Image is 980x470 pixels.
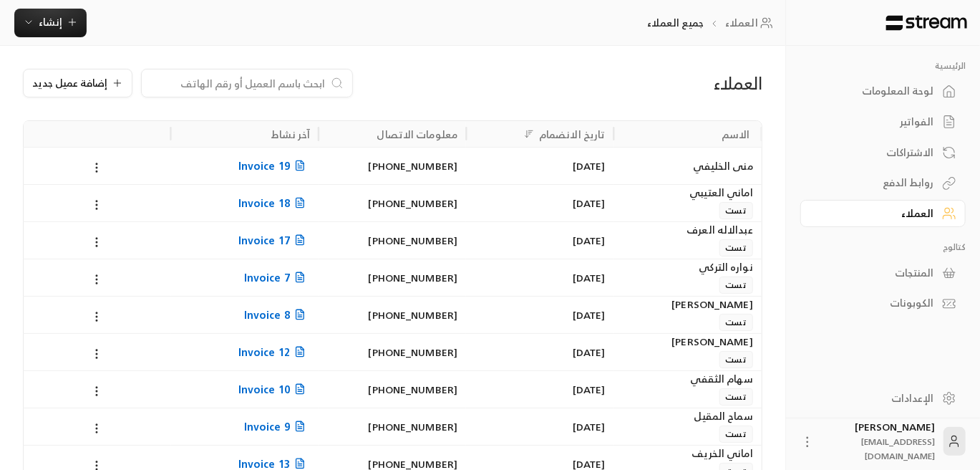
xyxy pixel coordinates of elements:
[800,200,966,228] a: العملاء
[327,148,457,184] div: [PHONE_NUMBER]
[623,259,753,275] div: نواره التركي
[32,78,107,88] span: إضافة عميل جديد
[623,297,753,312] div: [PERSON_NAME]
[719,351,753,368] span: تست
[719,314,753,331] span: تست
[725,16,777,30] a: العملاء
[719,202,753,219] span: تست
[623,446,753,461] div: اماني الخريف
[271,125,310,143] div: آخر نشاط
[623,148,753,184] div: منى الخليفي
[623,334,753,350] div: [PERSON_NAME]
[238,231,310,249] span: Invoice 17
[475,148,605,184] div: [DATE]
[818,145,933,160] div: الاشتراكات
[475,408,605,445] div: [DATE]
[377,125,458,143] div: معلومات الاتصال
[327,297,457,333] div: [PHONE_NUMBER]
[238,194,310,212] span: Invoice 18
[818,206,933,221] div: العملاء
[861,434,935,464] span: [EMAIL_ADDRESS][DOMAIN_NAME]
[475,371,605,408] div: [DATE]
[475,334,605,370] div: [DATE]
[719,277,753,294] span: تست
[475,259,605,296] div: [DATE]
[800,108,966,136] a: الفواتير
[238,343,310,361] span: Invoice 12
[525,72,762,95] div: العملاء
[39,13,62,31] span: إنشاء
[623,185,753,201] div: اماني العتيبي
[475,297,605,333] div: [DATE]
[327,222,457,259] div: [PHONE_NUMBER]
[327,185,457,221] div: [PHONE_NUMBER]
[800,384,966,412] a: الإعدادات
[818,266,933,280] div: المنتجات
[647,16,704,30] p: جميع العملاء
[623,222,753,238] div: عبدالاله العرف
[818,391,933,406] div: الإعدادات
[520,125,538,143] button: Sort
[327,334,457,370] div: [PHONE_NUMBER]
[800,138,966,166] a: الاشتراكات
[800,77,966,105] a: لوحة المعلومات
[238,380,310,398] span: Invoice 10
[719,239,753,256] span: تست
[722,125,750,143] div: الاسم
[244,269,310,287] span: Invoice 7
[539,125,606,143] div: تاريخ الانضمام
[623,371,753,387] div: سهام الثقفي
[719,388,753,406] span: تست
[23,69,132,97] button: إضافة عميل جديد
[238,157,310,175] span: Invoice 19
[719,426,753,443] span: تست
[885,15,969,31] img: Logo
[800,259,966,287] a: المنتجات
[244,306,310,324] span: Invoice 8
[800,169,966,197] a: روابط الدفع
[818,84,933,98] div: لوحة المعلومات
[647,16,778,30] nav: breadcrumb
[818,176,933,190] div: روابط الدفع
[327,408,457,445] div: [PHONE_NUMBER]
[14,9,87,37] button: إنشاء
[800,241,966,253] p: كتالوج
[327,259,457,296] div: [PHONE_NUMBER]
[623,408,753,424] div: سماح المقيل
[800,60,966,72] p: الرئيسية
[244,418,310,436] span: Invoice 9
[475,185,605,221] div: [DATE]
[818,115,933,129] div: الفواتير
[823,420,935,463] div: [PERSON_NAME]
[150,75,325,91] input: ابحث باسم العميل أو رقم الهاتف
[818,296,933,310] div: الكوبونات
[475,222,605,259] div: [DATE]
[327,371,457,408] div: [PHONE_NUMBER]
[800,289,966,317] a: الكوبونات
